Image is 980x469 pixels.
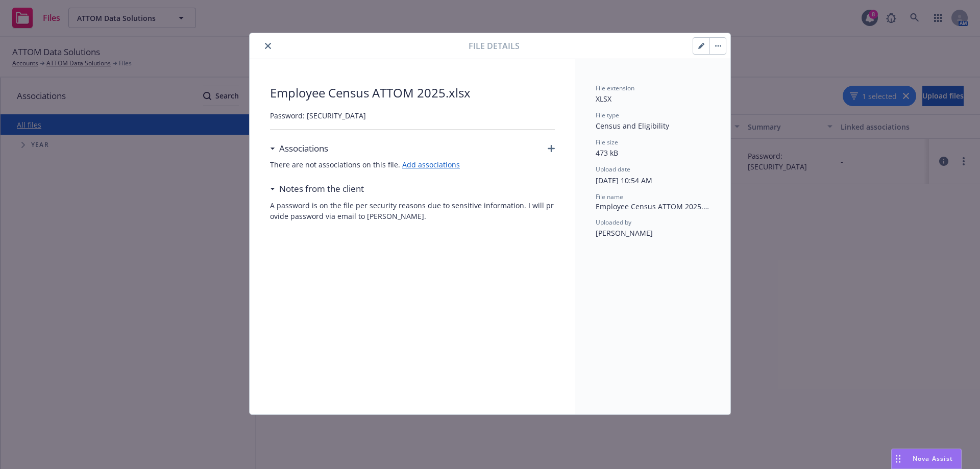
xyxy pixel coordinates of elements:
[596,148,618,158] span: 473 kB
[892,449,904,468] div: Drag to move
[270,159,555,170] span: There are not associations on this file.
[270,84,555,102] span: Employee Census ATTOM 2025.xlsx
[891,449,962,469] button: Nova Assist
[270,142,328,155] div: Associations
[596,176,652,185] span: [DATE] 10:54 AM
[270,200,555,221] span: A password is on the file per security reasons due to sensitive information. I will provide passw...
[596,111,619,119] span: File type
[596,84,634,92] span: File extension
[596,201,710,212] span: Employee Census ATTOM 2025.xlsx
[469,40,520,52] span: File details
[270,182,364,195] div: Notes from the client
[596,228,653,238] span: [PERSON_NAME]
[402,160,460,169] a: Add associations
[262,40,274,52] button: close
[596,138,618,146] span: File size
[596,94,611,104] span: XLSX
[596,165,630,174] span: Upload date
[596,218,631,227] span: Uploaded by
[279,182,364,195] h3: Notes from the client
[913,454,953,463] span: Nova Assist
[279,142,328,155] h3: Associations
[270,110,555,121] span: Password: [SECURITY_DATA]
[596,121,669,131] span: Census and Eligibility
[596,192,623,201] span: File name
